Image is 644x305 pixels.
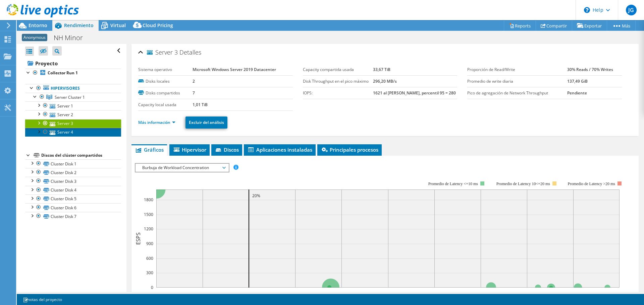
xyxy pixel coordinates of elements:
[138,66,193,73] label: Sistema operativo
[138,90,193,96] label: Disks compartidos
[64,22,94,28] span: Rendimiento
[536,20,572,31] a: Compartir
[139,164,225,172] span: Burbuja de Workload Concentration
[291,291,299,297] text: 30%
[25,58,121,69] a: Proyecto
[467,90,567,96] label: Pico de agregación de Network Throughput
[25,84,121,93] a: Hipervisores
[569,291,577,297] text: 90%
[215,146,239,153] span: Discos
[428,181,478,186] tspan: Promedio de Latency <=10 ms
[144,212,153,217] text: 1500
[135,146,164,153] span: Gráficos
[110,22,126,28] span: Virtual
[18,295,67,304] a: notas del proyecto
[173,146,206,153] span: Hipervisor
[193,78,195,84] b: 2
[303,78,373,85] label: Disk Throughput en el pico máximo
[373,67,390,72] b: 33,67 TiB
[41,151,121,159] div: Discos del clúster compartidos
[144,197,153,203] text: 1800
[584,7,590,13] svg: \n
[151,285,153,290] text: 0
[147,49,178,56] span: Server 3
[568,181,615,186] text: Promedio de Latency >20 ms
[51,34,93,42] h1: NH Minor
[25,128,121,137] a: Server 4
[25,93,121,101] a: Server Cluster 1
[25,119,121,128] a: Server 3
[607,20,636,31] a: Más
[193,90,195,96] b: 7
[523,291,531,297] text: 80%
[303,66,373,73] label: Capacity compartida usada
[567,67,613,72] b: 30% Reads / 70% Writes
[303,90,373,96] label: IOPS:
[199,291,207,297] text: 10%
[146,255,153,261] text: 600
[55,94,85,100] span: Server Cluster 1
[154,291,159,297] text: 0%
[477,291,485,297] text: 70%
[25,177,121,185] a: Cluster Disk 3
[29,22,47,28] span: Entorno
[496,181,550,186] tspan: Promedio de Latency 10<=20 ms
[25,69,121,77] a: Collector Run 1
[25,195,121,203] a: Cluster Disk 5
[143,22,173,28] span: Cloud Pricing
[626,5,637,15] span: JG
[22,34,47,41] span: Anonymous
[25,110,121,119] a: Server 2
[245,291,253,297] text: 20%
[138,78,193,85] label: Disks locales
[193,67,276,72] b: Microsoft Windows Server 2019 Datacenter
[567,78,588,84] b: 137,49 GiB
[467,78,567,85] label: Promedio de write diaria
[185,117,227,129] a: Excluir del análisis
[144,226,153,232] text: 1200
[25,212,121,221] a: Cluster Disk 7
[135,232,142,245] text: ESPS
[146,241,153,246] text: 900
[337,291,345,297] text: 40%
[572,20,607,31] a: Exportar
[567,90,587,96] b: Pendiente
[48,70,78,76] b: Collector Run 1
[373,78,397,84] b: 296,20 MB/s
[25,168,121,177] a: Cluster Disk 2
[146,270,153,276] text: 300
[25,101,121,110] a: Server 1
[247,146,312,153] span: Aplicaciones instaladas
[138,101,193,108] label: Capacity local usada
[384,291,392,297] text: 50%
[614,291,625,297] text: 100%
[430,291,438,297] text: 60%
[25,159,121,168] a: Cluster Disk 1
[193,102,208,107] b: 1,01 TiB
[321,146,378,153] span: Principales procesos
[138,120,175,125] a: Más información
[467,66,567,73] label: Proporción de Read/Write
[373,90,456,96] b: 1621 al [PERSON_NAME], percentil 95 = 280
[252,193,260,199] text: 20%
[179,48,201,56] span: Detalles
[25,203,121,212] a: Cluster Disk 6
[25,186,121,195] a: Cluster Disk 4
[504,20,536,31] a: Reports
